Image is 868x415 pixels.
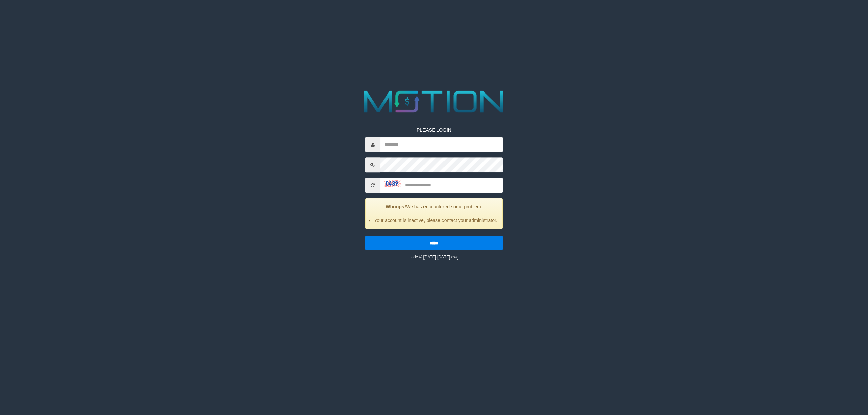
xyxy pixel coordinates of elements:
p: PLEASE LOGIN [365,127,503,133]
img: captcha [384,180,401,187]
strong: Whoops! [386,204,406,209]
small: code © [DATE]-[DATE] dwg [409,255,458,260]
li: Your account is inactive, please contact your administrator. [374,217,498,224]
img: MOTION_logo.png [358,87,510,117]
div: We has encountered some problem. [365,198,503,229]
